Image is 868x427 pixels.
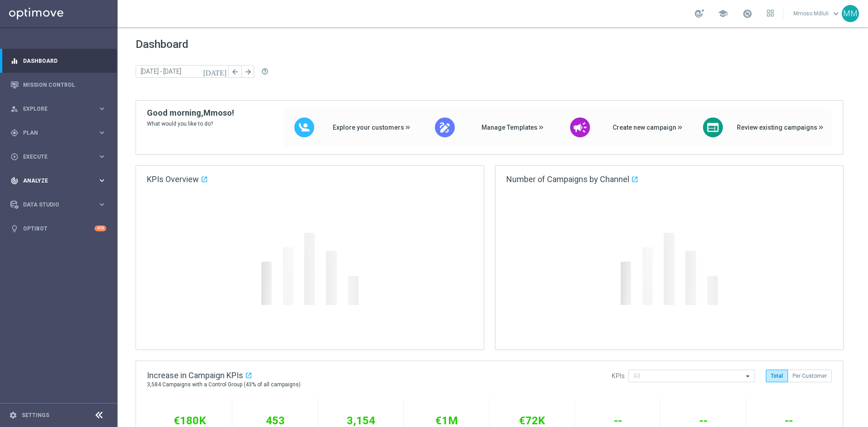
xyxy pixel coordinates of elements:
div: Dashboard [10,49,106,73]
button: person_search Explore keyboard_arrow_right [10,105,107,113]
button: Mission Control [10,81,107,89]
span: keyboard_arrow_down [831,9,841,19]
i: settings [9,411,17,419]
i: person_search [10,105,19,113]
button: Data Studio keyboard_arrow_right [10,201,107,208]
a: Dashboard [23,49,106,73]
div: Optibot [10,216,106,240]
a: Settings [22,413,49,418]
i: keyboard_arrow_right [98,152,106,161]
i: keyboard_arrow_right [98,104,106,113]
i: gps_fixed [10,129,19,137]
span: Explore [23,106,98,112]
i: keyboard_arrow_right [98,200,106,209]
button: play_circle_outline Execute keyboard_arrow_right [10,153,107,160]
span: school [718,9,728,19]
div: Explore [10,105,98,113]
div: Analyze [10,177,98,185]
span: Plan [23,130,98,136]
div: Data Studio [10,201,98,209]
i: play_circle_outline [10,153,19,161]
a: Mmoso Mdlulikeyboard_arrow_down [793,7,842,20]
i: keyboard_arrow_right [98,128,106,137]
button: track_changes Analyze keyboard_arrow_right [10,177,107,184]
div: MM [842,5,859,22]
span: Analyze [23,178,98,183]
button: equalizer Dashboard [10,57,107,65]
button: lightbulb Optibot +10 [10,225,107,232]
i: lightbulb [10,225,19,233]
span: Data Studio [23,202,98,207]
i: keyboard_arrow_right [98,176,106,185]
a: Mission Control [23,73,106,97]
button: gps_fixed Plan keyboard_arrow_right [10,129,107,136]
div: Plan [10,129,98,137]
div: +10 [94,225,106,231]
a: Optibot [23,216,94,240]
div: Mission Control [10,73,106,97]
i: track_changes [10,177,19,185]
div: Execute [10,153,98,161]
i: equalizer [10,57,19,65]
span: Execute [23,154,98,160]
